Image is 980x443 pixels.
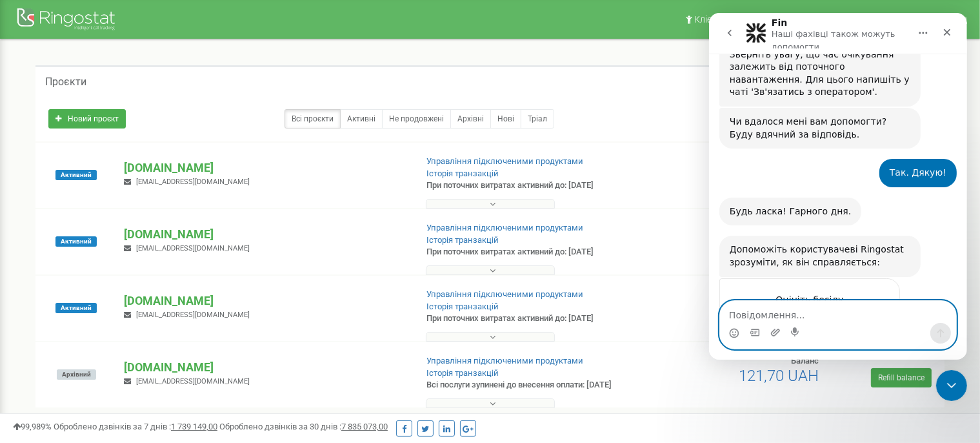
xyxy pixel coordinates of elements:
[382,109,451,129] a: Не продовжені
[11,288,247,310] textarea: Повідомлення...
[45,76,86,88] h5: Проєкти
[124,293,405,309] p: [DOMAIN_NAME]
[426,302,499,311] a: Історія транзакцій
[136,178,250,186] span: [EMAIL_ADDRESS][DOMAIN_NAME]
[450,109,491,129] a: Архівні
[490,109,521,129] a: Нові
[791,356,819,366] span: Баланс
[426,235,499,245] a: Історія транзакцій
[285,109,341,129] a: Всі проєкти
[871,368,932,387] a: Refill balance
[221,310,242,331] button: Надіслати повідомлення…
[426,246,633,258] p: При поточних витратах активний до: [DATE]
[48,109,126,129] a: Новий проєкт
[55,236,97,247] span: Активний
[426,156,583,166] a: Управління підключеними продуктами
[426,180,633,192] p: При поточних витратах активний до: [DATE]
[124,160,405,176] p: [DOMAIN_NAME]
[82,314,92,325] button: Start recording
[10,265,248,357] div: Fin каже…
[521,109,554,129] a: Тріал
[341,422,388,431] u: 7 835 073,00
[124,226,405,243] p: [DOMAIN_NAME]
[55,303,97,313] span: Активний
[709,13,967,360] iframe: Intercom live chat
[24,279,177,294] div: Оцініть бесіду
[426,379,633,391] p: Всі послуги зупинені до внесення оплати: [DATE]
[54,422,217,431] span: Оброблено дзвінків за 7 днів :
[55,170,97,180] span: Активний
[936,370,967,401] iframe: Intercom live chat
[136,377,250,386] span: [EMAIL_ADDRESS][DOMAIN_NAME]
[61,314,72,325] button: Завантажити вкладений файл
[426,356,583,366] a: Управління підключеними продуктами
[340,109,383,129] a: Активні
[426,169,499,178] a: Історія транзакцій
[426,368,499,378] a: Історія транзакцій
[124,359,405,376] p: [DOMAIN_NAME]
[171,422,217,431] u: 1 739 149,00
[20,315,30,325] button: Вибір емодзі
[219,422,388,431] span: Оброблено дзвінків за 30 днів :
[57,369,96,380] span: Архівний
[13,422,52,431] span: 99,989%
[136,311,250,319] span: [EMAIL_ADDRESS][DOMAIN_NAME]
[739,367,819,385] span: 121,70 UAH
[41,314,51,325] button: вибір GIF-файлів
[136,244,250,252] span: [EMAIL_ADDRESS][DOMAIN_NAME]
[16,5,119,36] img: Ringostat Logo
[694,14,727,25] span: Клієнти
[426,223,583,232] a: Управління підключеними продуктами
[426,289,583,299] a: Управління підключеними продуктами
[426,313,633,325] p: При поточних витратах активний до: [DATE]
